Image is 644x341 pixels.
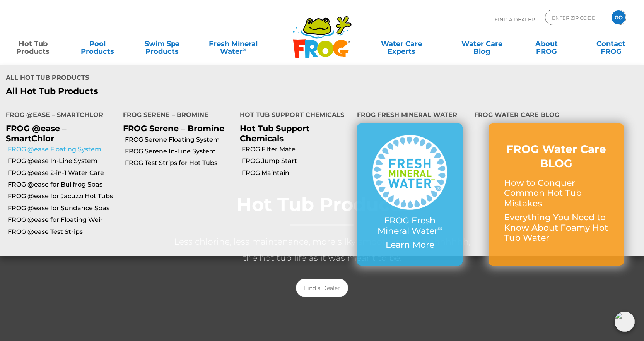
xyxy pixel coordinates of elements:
[357,108,463,123] h4: FROG Fresh Mineral Water
[125,135,234,144] a: FROG Serene Floating System
[8,180,117,189] a: FROG @ease for Bullfrog Spas
[474,108,638,123] h4: FROG Water Care Blog
[202,36,265,51] a: Fresh MineralWater∞
[8,145,117,154] a: FROG @ease Floating System
[551,12,603,23] input: Zip Code Form
[495,10,535,29] p: Find A Dealer
[372,216,447,236] p: FROG Fresh Mineral Water
[8,192,117,200] a: FROG @ease for Jacuzzi Hot Tubs
[8,36,58,51] a: Hot TubProducts
[137,36,187,51] a: Swim SpaProducts
[8,169,117,177] a: FROG @ease 2-in-1 Water Care
[504,142,608,170] h3: FROG Water Care BLOG
[242,169,351,177] a: FROG Maintain
[8,216,117,224] a: FROG @ease for Floating Weir
[6,86,316,96] a: All Hot Tub Products
[125,147,234,156] a: FROG Serene In-Line System
[6,108,111,123] h4: FROG @ease – SmartChlor
[296,279,348,297] a: Find a Dealer
[8,204,117,212] a: FROG @ease for Sundance Spas
[6,71,316,86] h4: All Hot Tub Products
[457,36,507,51] a: Water CareBlog
[372,240,447,250] p: Learn More
[504,178,608,209] p: How to Conquer Common Hot Tub Mistakes
[242,145,351,154] a: FROG Filter Mate
[504,142,608,247] a: FROG Water Care BLOG How to Conquer Common Hot Tub Mistakes Everything You Need to Know About Foa...
[6,123,111,143] p: FROG @ease – SmartChlor
[8,228,117,236] a: FROG @ease Test Strips
[521,36,572,51] a: AboutFROG
[360,36,442,51] a: Water CareExperts
[8,157,117,165] a: FROG @ease In-Line System
[242,157,351,165] a: FROG Jump Start
[240,108,345,123] h4: Hot Tub Support Chemicals
[504,212,608,243] p: Everything You Need to Know About Foamy Hot Tub Water
[372,135,447,254] a: FROG Fresh Mineral Water∞ Learn More
[615,312,635,332] img: openIcon
[123,123,229,133] p: FROG Serene – Bromine
[123,108,229,123] h4: FROG Serene – Bromine
[612,10,625,24] input: GO
[438,224,442,232] sup: ∞
[72,36,123,51] a: PoolProducts
[125,159,234,167] a: FROG Test Strips for Hot Tubs
[243,46,246,52] sup: ∞
[586,36,636,51] a: ContactFROG
[240,123,345,143] p: Hot Tub Support Chemicals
